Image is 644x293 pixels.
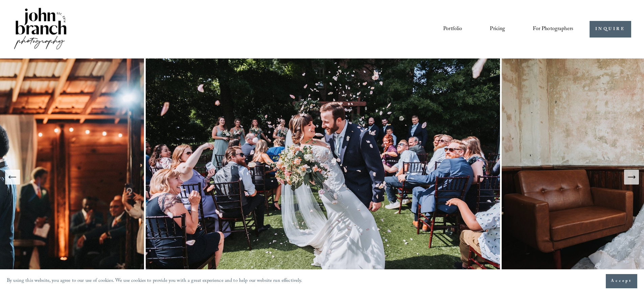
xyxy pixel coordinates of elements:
[533,23,573,35] a: folder dropdown
[7,276,303,286] p: By using this website, you agree to our use of cookies. We use cookies to provide you with a grea...
[590,21,631,38] a: INQUIRE
[611,278,632,285] span: Accept
[490,23,505,35] a: Pricing
[533,24,573,34] span: For Photographers
[5,170,20,185] button: Previous Slide
[13,6,68,52] img: John Branch IV Photography
[624,170,639,185] button: Next Slide
[606,274,637,288] button: Accept
[443,23,462,35] a: Portfolio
